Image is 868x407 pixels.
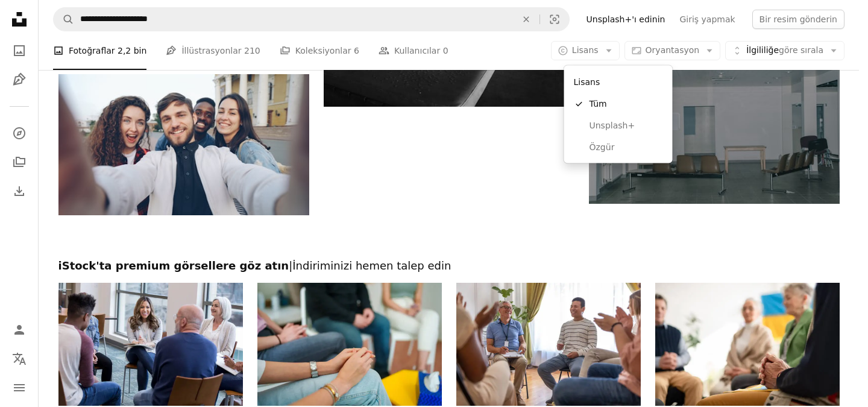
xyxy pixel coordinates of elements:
button: Oryantasyon [624,41,721,60]
div: Lisans [564,66,673,163]
font: Tüm [590,99,607,109]
button: Lisans [551,41,620,60]
font: Özgür [590,142,615,151]
font: Unsplash+ [590,120,635,130]
font: Lisans [572,45,599,55]
font: Lisans [574,77,600,87]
